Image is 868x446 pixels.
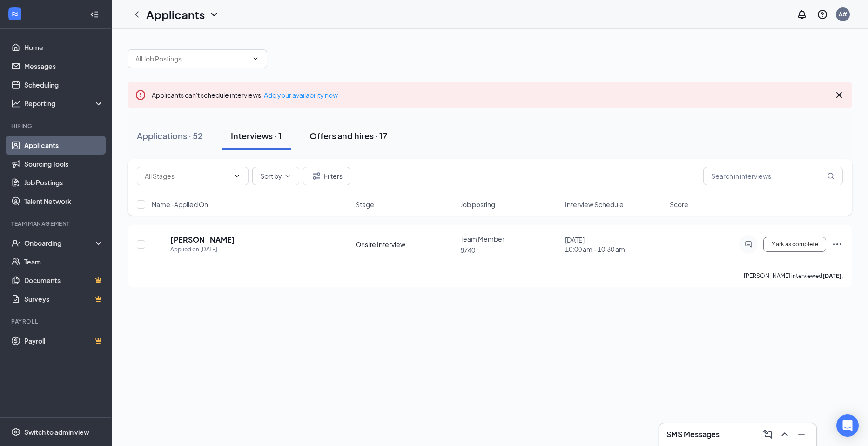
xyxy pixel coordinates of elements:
[460,200,495,209] span: Job posting
[10,9,20,19] svg: WorkstreamLogo
[170,235,235,245] h5: [PERSON_NAME]
[209,9,220,20] svg: ChevronDown
[24,192,104,210] a: Talent Network
[356,240,455,249] div: Onsite Interview
[24,173,104,192] a: Job Postings
[146,7,205,22] h1: Applicants
[11,238,20,248] svg: UserCheck
[24,75,104,94] a: Scheduling
[565,200,624,209] span: Interview Schedule
[303,167,350,185] button: Filter Filters
[666,429,720,439] h3: SMS Messages
[24,238,96,248] div: Onboarding
[131,9,142,20] svg: ChevronLeft
[233,172,241,180] svg: ChevronDown
[670,200,688,209] span: Score
[24,155,104,173] a: Sourcing Tools
[24,57,104,75] a: Messages
[760,427,775,442] button: ComposeMessage
[252,167,299,185] button: Sort byChevronDown
[135,54,248,64] input: All Job Postings
[703,167,843,185] input: Search in interviews
[356,200,374,209] span: Stage
[11,318,102,325] div: Payroll
[135,89,146,101] svg: Error
[152,91,338,99] span: Applicants can't schedule interviews.
[796,9,807,20] svg: Notifications
[460,235,505,243] span: Team Member
[796,429,807,440] svg: Minimize
[11,427,20,437] svg: Settings
[145,171,229,181] input: All Stages
[231,130,282,142] div: Interviews · 1
[90,10,99,19] svg: Collapse
[24,427,89,437] div: Switch to admin view
[311,170,322,182] svg: Filter
[460,245,559,255] p: 8740
[827,172,834,180] svg: MagnifyingGlass
[152,200,208,209] span: Name · Applied On
[836,414,859,437] div: Open Intercom Messenger
[24,331,104,350] a: PayrollCrown
[170,245,235,254] div: Applied on [DATE]
[794,427,809,442] button: Minimize
[822,272,841,279] b: [DATE]
[11,122,102,130] div: Hiring
[565,235,664,254] div: [DATE]
[744,272,843,280] p: [PERSON_NAME] interviewed .
[834,89,845,101] svg: Cross
[24,271,104,290] a: DocumentsCrown
[264,91,338,99] a: Add your availability now
[24,99,104,108] div: Reporting
[24,136,104,155] a: Applicants
[779,429,790,440] svg: ChevronUp
[252,55,259,62] svg: ChevronDown
[310,130,387,142] div: Offers and hires · 17
[777,427,792,442] button: ChevronUp
[284,172,291,180] svg: ChevronDown
[839,10,847,18] div: A#
[24,38,104,57] a: Home
[771,241,818,248] span: Mark as complete
[260,173,282,179] span: Sort by
[817,9,828,20] svg: QuestionInfo
[743,241,754,248] svg: ActiveChat
[565,244,664,254] span: 10:00 am - 10:30 am
[762,429,774,440] svg: ComposeMessage
[11,220,102,228] div: Team Management
[763,237,826,252] button: Mark as complete
[11,99,20,108] svg: Analysis
[24,290,104,308] a: SurveysCrown
[832,239,843,250] svg: Ellipses
[137,130,203,142] div: Applications · 52
[24,252,104,271] a: Team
